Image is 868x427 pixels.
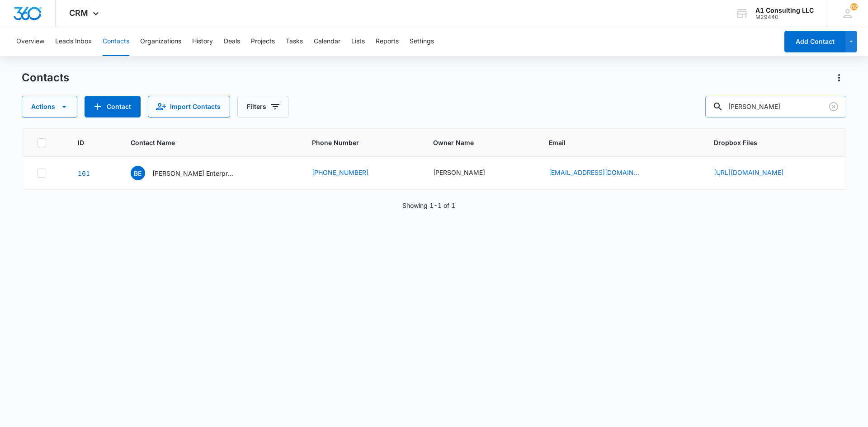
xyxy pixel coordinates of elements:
div: account name [755,7,814,14]
span: Phone Number [312,138,412,147]
p: Showing 1-1 of 1 [402,201,455,210]
button: Add Contact [85,96,141,117]
a: [PHONE_NUMBER] [312,168,368,177]
button: Leads Inbox [55,27,92,56]
button: Organizations [140,27,181,56]
button: Filters [237,96,288,117]
span: ID [78,138,96,147]
div: Phone Number - (201) 471-8377 - Select to Edit Field [312,168,385,178]
div: Dropbox Files - https://www.dropbox.com/sh/2vyl2jdmoooil1f/AAD6gIz7Q6v8trNqBJU0H5Kga?dl=0 - Selec... [714,168,800,178]
a: [URL][DOMAIN_NAME] [714,169,783,176]
div: notifications count [850,3,858,10]
p: [PERSON_NAME] Enterprise Corp [152,169,234,178]
span: CRM [69,8,88,18]
button: Calendar [314,27,340,56]
button: Reports [376,27,399,56]
input: Search Contacts [705,96,846,117]
h1: Contacts [22,71,69,84]
span: BE [131,166,145,180]
span: Contact Name [131,138,277,147]
div: [PERSON_NAME] [433,168,485,177]
div: Owner Name - Alexandro M Betances - Select to Edit Field [433,168,501,178]
a: Navigate to contact details page for Betances Enterprise Corp [78,169,90,177]
button: Actions [22,96,77,117]
div: Email - abetances080711@gmail.com - Select to Edit Field [549,168,656,178]
span: Owner Name [433,138,527,147]
button: Import Contacts [148,96,230,117]
a: [EMAIL_ADDRESS][DOMAIN_NAME] [549,168,639,177]
button: Actions [832,70,846,85]
span: 92 [850,3,858,10]
div: Contact Name - Betances Enterprise Corp - Select to Edit Field [131,166,250,180]
button: Lists [351,27,365,56]
button: Projects [251,27,275,56]
button: Tasks [286,27,303,56]
button: Settings [410,27,434,56]
button: History [192,27,213,56]
span: Dropbox Files [714,138,831,147]
div: account id [755,14,814,20]
button: Deals [224,27,240,56]
button: Add Contact [784,31,845,52]
button: Overview [16,27,44,56]
button: Clear [826,99,841,114]
button: Contacts [103,27,129,56]
span: Email [549,138,679,147]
